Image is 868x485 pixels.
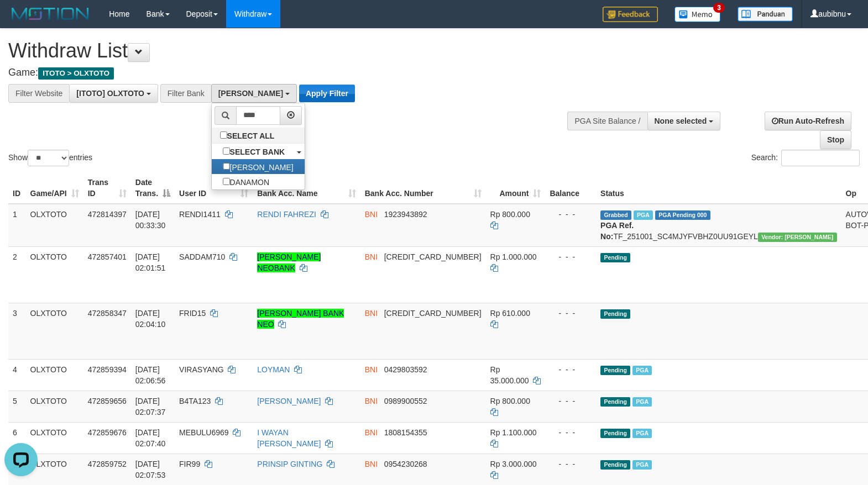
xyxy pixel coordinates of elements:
span: PGA Pending [655,210,710,220]
input: SELECT ALL [220,131,227,139]
span: [DATE] 02:07:37 [135,397,166,417]
div: - - - [550,209,592,220]
span: FRID15 [179,309,206,318]
span: 472857401 [88,252,127,261]
button: [ITOTO] OLXTOTO [69,84,158,103]
span: Marked by aubadesyah [632,397,652,407]
a: SELECT BANK [212,144,305,159]
label: Show entries [8,150,92,166]
h1: Withdraw List [8,40,568,62]
td: OLXTOTO [26,454,83,485]
div: PGA Site Balance / [567,112,647,130]
span: Marked by aubadesyah [632,460,652,470]
span: BNI [365,460,378,468]
span: Pending [600,253,630,262]
b: SELECT BANK [230,147,285,156]
a: [PERSON_NAME] BANK NEO [257,309,344,329]
span: Marked by aubadesyah [632,429,652,438]
img: Feedback.jpg [603,7,658,22]
a: LOYMAN [257,365,290,374]
span: [DATE] 02:07:53 [135,460,166,479]
span: Vendor URL: https://secure4.1velocity.biz [758,233,837,242]
span: None selected [655,117,707,125]
label: [PERSON_NAME] [212,159,305,175]
input: SELECT BANK [223,147,230,155]
span: BNI [365,309,378,318]
td: OLXTOTO [26,204,83,247]
label: Search: [751,150,860,166]
span: Copy 5859457162935350 to clipboard [384,309,482,318]
span: 472859676 [88,428,127,437]
th: Status [596,172,841,204]
span: BNI [365,210,378,219]
button: Open LiveChat chat widget [4,4,38,38]
input: DANAMON [223,178,230,185]
td: 3 [8,303,26,359]
span: B4TA123 [179,397,211,405]
span: BNI [365,428,378,437]
span: Pending [600,309,630,319]
button: None selected [647,112,721,130]
span: [DATE] 02:06:56 [135,365,166,385]
span: 472814397 [88,210,127,219]
span: Copy 1808154355 to clipboard [384,428,427,437]
span: Rp 610.000 [490,309,530,318]
a: RENDI FAHREZI [257,210,316,219]
span: BNI [365,397,378,405]
div: - - - [550,308,592,319]
b: PGA Ref. No: [600,221,634,241]
a: Run Auto-Refresh [765,112,851,130]
span: [DATE] 02:01:51 [135,252,166,272]
span: Marked by aubadesyah [632,366,652,375]
div: Filter Bank [160,84,211,103]
span: Grabbed [600,210,631,220]
a: [PERSON_NAME] [257,397,321,405]
th: Bank Acc. Number: activate to sort column ascending [360,172,486,204]
span: MEBULU6969 [179,428,229,437]
span: Copy 1923943892 to clipboard [384,210,427,219]
div: - - - [550,396,592,407]
span: 472859752 [88,460,127,468]
span: [DATE] 02:04:10 [135,309,166,329]
div: - - - [550,364,592,375]
span: 472859656 [88,397,127,405]
span: FIR99 [179,460,200,468]
img: Button%20Memo.svg [674,7,721,22]
td: OLXTOTO [26,359,83,391]
span: Copy 0954230268 to clipboard [384,460,427,468]
h4: Game: [8,67,568,78]
th: Amount: activate to sort column ascending [486,172,546,204]
div: - - - [550,427,592,438]
span: Pending [600,429,630,438]
th: Trans ID: activate to sort column ascending [83,172,131,204]
img: panduan.png [738,7,793,22]
span: Rp 35.000.000 [490,365,529,385]
button: Apply Filter [299,85,355,102]
td: TF_251001_SC4MJYFVBHZ0UU91GEYL [596,204,841,247]
td: OLXTOTO [26,246,83,303]
span: Pending [600,460,630,470]
th: Date Trans.: activate to sort column descending [131,172,175,204]
td: OLXTOTO [26,391,83,422]
a: [PERSON_NAME] NEOBANK [257,252,321,272]
span: RENDI1411 [179,210,221,219]
a: PRINSIP GINTING [257,460,322,468]
span: Copy 5859459403565624 to clipboard [384,252,482,261]
th: Balance [545,172,596,204]
td: 4 [8,359,26,391]
div: - - - [550,251,592,262]
th: Bank Acc. Name: activate to sort column ascending [253,172,360,204]
button: [PERSON_NAME] [211,84,297,103]
td: 6 [8,422,26,454]
td: 1 [8,204,26,247]
td: OLXTOTO [26,303,83,359]
input: Search: [781,150,860,166]
span: [DATE] 00:33:30 [135,210,166,230]
span: Marked by aubadesyah [634,210,653,220]
span: BNI [365,365,378,374]
span: 472859394 [88,365,127,374]
td: 5 [8,391,26,422]
span: VIRASYANG [179,365,224,374]
th: Game/API: activate to sort column ascending [26,172,83,204]
span: BNI [365,252,378,261]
